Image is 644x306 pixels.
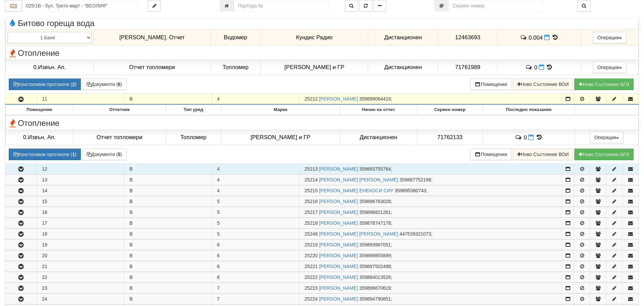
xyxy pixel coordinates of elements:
[119,34,185,41] span: [PERSON_NAME]. Отчет
[299,272,562,283] td: ;
[37,185,124,196] td: 14
[217,264,220,269] span: 6
[217,210,220,215] span: 5
[319,285,358,291] a: [PERSON_NAME]
[305,275,318,280] span: Партида №
[528,134,534,140] i: Нов Отчет към 30/09/2025
[217,296,220,302] span: 7
[400,177,431,182] span: 359887752198
[124,218,212,228] td: В
[7,19,94,28] span: Битово гореща вода
[37,164,124,174] td: 12
[359,285,391,291] span: 359896670619
[72,82,75,87] b: 2
[368,30,438,45] td: Дистанционен
[129,64,175,70] span: Отчет топломери
[6,105,73,115] th: Помещение
[305,96,318,102] span: Партида №
[319,166,358,172] a: [PERSON_NAME]
[535,134,543,140] span: История на показанията
[9,149,81,160] button: Констативни протоколи (1)
[470,79,511,90] button: Помещения
[305,166,318,172] span: Партида №
[299,240,562,250] td: ;
[217,220,220,226] span: 5
[221,105,340,115] th: Марка
[534,64,537,70] span: 0
[118,152,121,157] b: 5
[520,34,528,41] span: История на забележките
[217,231,220,237] span: 5
[299,164,562,174] td: ;
[359,220,391,226] span: 359878747178
[299,294,562,304] td: ;
[305,188,318,193] span: Партида №
[513,149,573,160] button: Ново Състояние ВОИ
[359,253,391,258] span: 359899855899
[6,130,73,145] td: 0.Извън. Ап.
[524,134,527,140] span: 0
[319,96,358,102] a: [PERSON_NAME]
[483,105,575,115] th: Последно показание
[539,64,544,70] i: Нов Отчет към 30/09/2025
[124,185,212,196] td: В
[359,242,391,247] span: 359893967051
[217,199,220,204] span: 5
[299,94,562,105] td: ;
[7,119,59,128] span: Отопление
[124,250,212,261] td: В
[525,64,534,70] span: История на забележките
[305,242,318,247] span: Партида №
[593,32,627,43] button: Операции
[217,275,220,280] span: 6
[395,188,426,193] span: 359895380743
[37,175,124,185] td: 13
[455,34,480,41] span: 12463693
[210,30,261,45] td: Водомер
[319,253,358,258] a: [PERSON_NAME]
[305,199,318,204] span: Партида №
[319,231,398,237] a: [PERSON_NAME] [PERSON_NAME]
[124,196,212,207] td: В
[340,130,417,145] td: Дистанционен
[574,79,634,90] button: Новo Състояние БГВ
[593,62,627,73] button: Операции
[299,196,562,207] td: ;
[124,261,212,272] td: В
[305,285,318,291] span: Партида №
[299,283,562,293] td: ;
[305,231,318,237] span: Партида №
[299,261,562,272] td: ;
[217,242,220,247] span: 6
[261,30,368,45] td: Кундис Радио
[359,275,391,280] span: 359884013526
[400,231,431,237] span: 447539321073
[37,94,124,105] td: 11
[299,218,562,228] td: ;
[72,152,75,157] b: 1
[319,177,398,182] a: [PERSON_NAME] [PERSON_NAME]
[217,166,220,172] span: 4
[217,285,220,291] span: 7
[97,134,142,140] span: Отчет топломери
[261,60,368,75] td: [PERSON_NAME] и ГР
[37,250,124,261] td: 20
[359,264,391,269] span: 359897502498
[319,264,358,269] a: [PERSON_NAME]
[515,134,524,140] span: История на забележките
[417,105,483,115] th: Сериен номер
[305,253,318,258] span: Партида №
[73,105,166,115] th: Отчетник
[124,164,212,174] td: В
[455,64,480,70] span: 71761989
[124,283,212,293] td: В
[299,207,562,218] td: ;
[82,79,126,90] button: Документи (6)
[470,149,511,160] button: Помещения
[319,188,393,193] a: [PERSON_NAME] ЕНЕКОСИ СИУ
[217,253,220,258] span: 6
[551,34,559,41] span: История на показанията
[299,185,562,196] td: ;
[305,220,318,226] span: Партида №
[299,229,562,239] td: ;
